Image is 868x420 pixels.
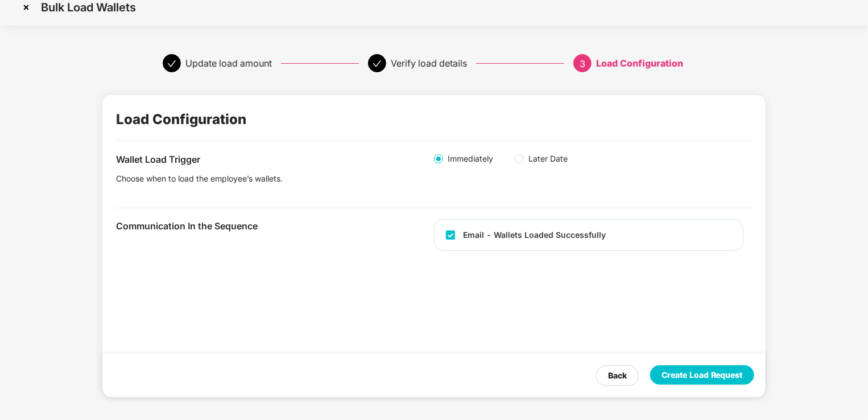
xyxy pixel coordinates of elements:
[116,109,246,130] div: Load Configuration
[116,172,399,185] div: Choose when to load the employee’s wallets.
[116,153,434,167] div: Wallet Load Trigger
[167,59,176,68] span: check
[463,229,606,241] div: Email - Wallets Loaded Successfully
[580,58,585,69] span: 3
[596,54,683,72] div: Load Configuration
[373,59,382,68] span: check
[443,153,498,165] span: Immediately
[608,369,627,382] div: Back
[116,219,434,233] div: Communication In the Sequence
[524,153,572,165] span: Later Date
[185,54,272,72] div: Update load amount
[662,369,743,381] div: Create Load Request
[391,54,467,72] div: Verify load details
[41,1,136,14] p: Bulk Load Wallets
